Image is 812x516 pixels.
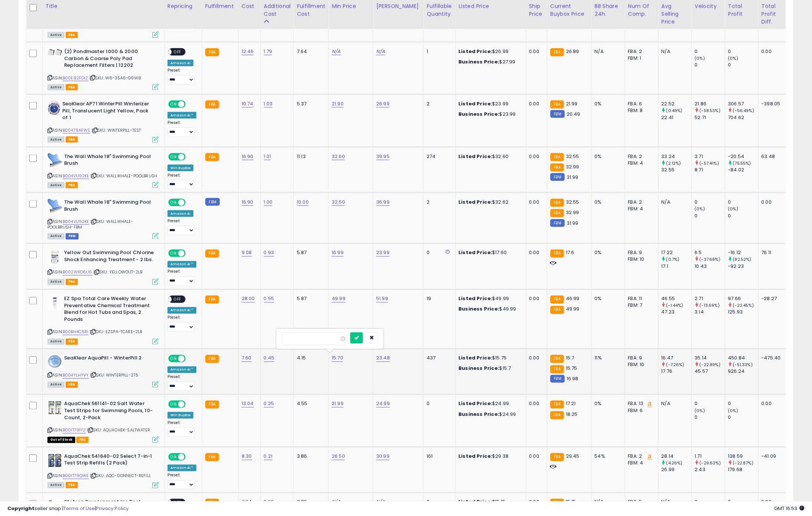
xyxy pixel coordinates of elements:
[47,355,62,368] img: 41aapKGb1GL._SL40_.jpg
[728,55,739,61] small: (0%)
[47,101,159,142] div: ASIN:
[64,199,154,214] b: The Wall Whale 18" Swimming Pool Brush
[695,2,722,10] div: Velocity
[90,372,139,378] span: | SKU: WINTERPILL-275
[185,355,196,362] span: OFF
[427,199,450,206] div: 2
[459,250,520,256] div: $17.60
[728,101,758,107] div: 306.57
[550,101,564,109] small: FBA
[728,206,739,212] small: (0%)
[566,198,579,206] span: 32.55
[695,101,725,107] div: 21.86
[700,160,719,166] small: (-57.41%)
[64,153,154,169] b: The Wall Whale 18" Swimming Pool Brush
[264,198,273,206] a: 1.00
[628,2,655,18] div: Num of Comp.
[728,250,758,256] div: -16.12
[66,279,78,285] span: FBA
[662,250,692,256] div: 17.22
[550,2,589,18] div: Current Buybox Price
[728,296,758,302] div: 97.66
[728,153,758,160] div: -20.54
[695,62,725,68] div: 0
[242,453,252,460] a: 8.30
[662,199,686,206] div: N/A
[169,200,178,206] span: ON
[728,199,758,206] div: 0
[205,296,219,304] small: FBA
[185,154,196,160] span: OFF
[550,355,564,363] small: FBA
[242,100,253,108] a: 10.74
[628,160,653,167] div: FBM: 4
[205,198,220,206] small: FBM
[63,505,95,512] a: Terms of Use
[628,296,653,302] div: FBA: 11
[700,108,720,114] small: (-58.53%)
[242,48,254,55] a: 12.46
[376,295,388,303] a: 51.99
[64,296,154,325] b: EZ Spa Total Care Weekly Water Preventative Chemical Treatment Blend for Hot Tubs and Spas, 2 Pounds
[168,173,196,189] div: Preset:
[459,101,520,107] div: $23.99
[695,250,725,256] div: 6.5
[332,153,345,160] a: 32.60
[733,303,754,309] small: (-22.45%)
[242,249,252,257] a: 9.08
[662,153,692,160] div: 33.24
[566,163,579,170] span: 32.99
[205,153,219,161] small: FBA
[185,250,196,257] span: OFF
[567,220,579,227] span: 31.99
[459,198,493,206] b: Listed Price:
[529,296,541,302] div: 0.00
[628,362,653,368] div: FBM: 10
[168,60,193,66] div: Amazon AI
[172,49,183,55] span: OFF
[332,2,370,10] div: Min Price
[728,263,758,270] div: -92.23
[63,173,89,179] a: B004VU92KE
[47,218,133,230] span: | SKU: WALLWHALE-POOLBRUSH-FBM
[168,112,196,119] div: Amazon AI *
[376,48,385,55] a: N/A
[264,249,274,257] a: 0.93
[628,355,653,362] div: FBA: 9
[550,250,564,258] small: FBA
[459,355,520,362] div: $15.75
[47,137,64,143] span: All listings currently available for purchase on Amazon
[662,48,686,55] div: N/A
[550,209,564,217] small: FBA
[47,182,64,188] span: All listings currently available for purchase on Amazon
[297,2,325,18] div: Fulfillment Cost
[695,263,725,270] div: 10.43
[733,108,754,114] small: (-56.49%)
[459,2,523,10] div: Listed Price
[47,296,159,344] div: ASIN:
[550,153,564,161] small: FBA
[427,101,450,107] div: 2
[459,306,520,313] div: $49.99
[47,339,64,345] span: All listings currently available for purchase on Amazon
[728,368,758,375] div: 926.24
[47,101,60,115] img: 51-E2st-m-L._SL40_.jpg
[205,2,235,10] div: Fulfillment
[459,365,500,372] b: Business Price:
[93,269,142,275] span: | SKU: YELLOWOUT-2LB
[205,250,219,258] small: FBA
[332,355,343,362] a: 15.70
[662,263,692,270] div: 17.1
[566,48,579,55] span: 26.89
[66,182,78,188] span: FBA
[169,101,178,108] span: ON
[90,173,157,179] span: | SKU: WALLWHALE-POOLBRUSH
[567,174,579,181] span: 31.99
[376,153,390,160] a: 39.95
[628,199,653,206] div: FBA: 2
[63,372,89,379] a: B004YLHYVY
[459,48,493,55] b: Listed Price:
[762,2,783,26] div: Total Profit Diff.
[168,269,196,286] div: Preset:
[172,296,183,303] span: OFF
